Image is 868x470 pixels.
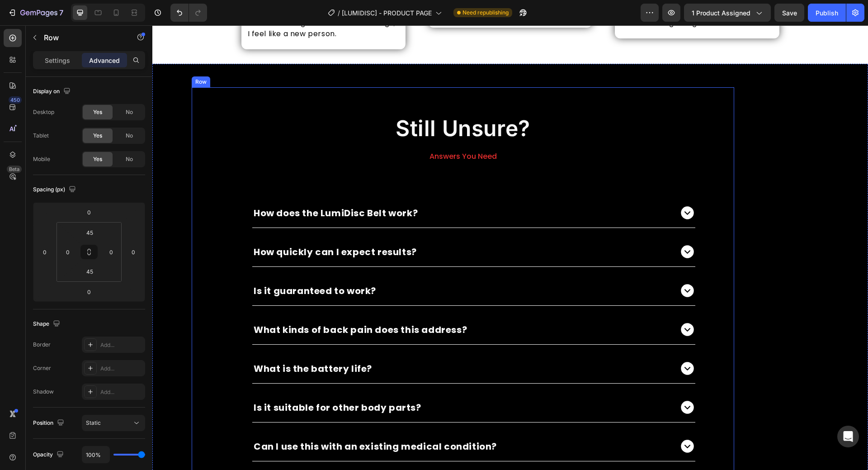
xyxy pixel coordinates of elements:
[104,245,118,259] input: 0px
[100,388,143,396] div: Add...
[338,8,340,18] span: /
[342,8,432,18] span: [LUMIDISC] - PRODUCT PAGE
[462,9,509,17] span: Need republishing
[59,7,63,18] p: 7
[33,388,54,396] div: Shadow
[93,132,102,140] span: Yes
[80,226,99,239] input: 45px
[684,4,771,22] button: 1 product assigned
[44,32,121,43] p: Row
[86,419,101,426] span: Static
[82,446,109,463] input: Auto
[45,56,70,65] p: Settings
[33,108,54,116] div: Desktop
[126,132,133,140] span: No
[93,155,102,163] span: Yes
[782,9,797,17] span: Save
[38,245,52,259] input: 0
[774,4,804,22] button: Save
[127,245,140,259] input: 0
[80,285,98,299] input: 0
[33,364,51,372] div: Corner
[61,245,75,259] input: 0px
[9,96,22,104] div: 450
[93,108,102,116] span: Yes
[82,415,145,431] button: Static
[816,8,838,18] div: Publish
[7,166,22,173] div: Beta
[80,205,98,219] input: 0
[100,341,143,349] div: Add...
[80,265,99,278] input: 45px
[837,426,859,447] div: Open Intercom Messenger
[33,318,62,330] div: Shape
[33,341,51,349] div: Border
[4,4,67,22] button: 7
[33,85,72,98] div: Display on
[33,417,66,429] div: Position
[692,8,750,18] span: 1 product assigned
[89,56,120,65] p: Advanced
[808,4,846,22] button: Publish
[126,155,133,163] span: No
[126,108,133,116] span: No
[33,155,50,163] div: Mobile
[170,4,207,22] div: Undo/Redo
[100,365,143,373] div: Add...
[33,132,49,140] div: Tablet
[152,25,868,470] iframe: Design area
[33,184,78,196] div: Spacing (px)
[33,449,66,461] div: Opacity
